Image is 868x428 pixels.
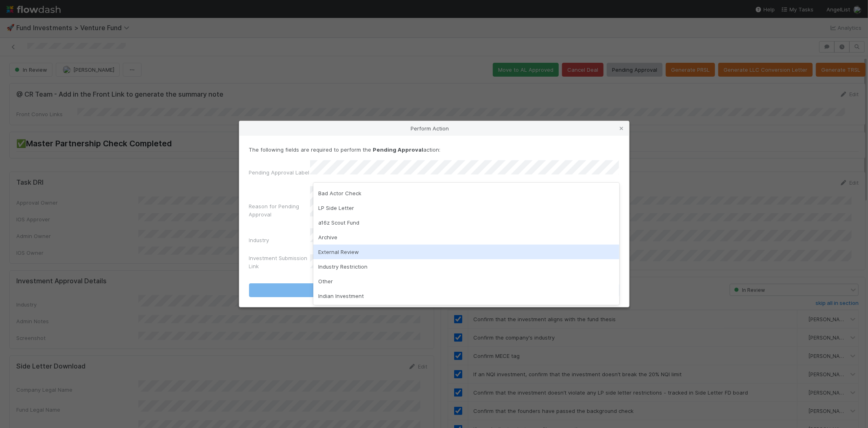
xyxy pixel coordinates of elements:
[313,289,619,303] div: Indian Investment
[313,259,619,274] div: Industry Restriction
[313,186,619,201] div: Bad Actor Check
[373,146,424,153] strong: Pending Approval
[249,283,619,297] button: Pending Approval
[249,202,310,218] label: Reason for Pending Approval
[313,215,619,230] div: a16z Scout Fund
[313,201,619,215] div: LP Side Letter
[313,274,619,289] div: Other
[239,121,629,136] div: Perform Action
[313,245,619,259] div: External Review
[249,236,269,244] label: Industry
[249,146,619,154] p: The following fields are required to perform the action:
[249,168,310,176] label: Pending Approval Label
[313,230,619,245] div: Archive
[249,254,310,270] label: Investment Submission Link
